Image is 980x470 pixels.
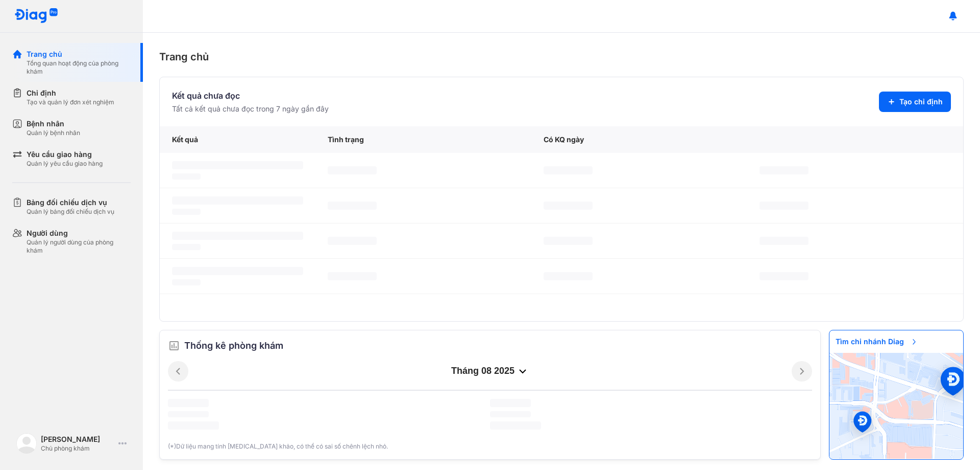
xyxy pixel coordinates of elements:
[27,98,114,106] div: Tạo và quản lý đơn xét nghiệm
[27,149,103,160] div: Yêu cầu giao hàng
[27,88,114,98] div: Chỉ định
[159,49,964,64] div: Trang chủ
[759,237,808,245] span: ‌
[168,399,209,407] span: ‌
[829,330,924,353] span: Tìm chi nhánh Diag
[490,421,541,430] span: ‌
[172,196,303,205] span: ‌
[315,126,531,153] div: Tình trạng
[328,166,377,174] span: ‌
[544,202,593,210] span: ‌
[41,444,114,453] div: Chủ phòng khám
[14,8,58,24] img: logo
[27,119,80,129] div: Bệnh nhân
[27,197,114,208] div: Bảng đối chiếu dịch vụ
[759,272,808,280] span: ‌
[184,339,283,353] span: Thống kê phòng khám
[899,97,943,107] span: Tạo chỉ định
[27,228,131,238] div: Người dùng
[27,238,131,255] div: Quản lý người dùng của phòng khám
[531,126,747,153] div: Có KQ ngày
[172,89,329,102] div: Kết quả chưa đọc
[172,244,201,250] span: ‌
[168,421,219,430] span: ‌
[544,237,593,245] span: ‌
[27,49,131,59] div: Trang chủ
[172,232,303,240] span: ‌
[168,411,209,417] span: ‌
[172,161,303,169] span: ‌
[41,434,114,444] div: [PERSON_NAME]
[544,272,593,280] span: ‌
[879,92,951,112] button: Tạo chỉ định
[160,126,315,153] div: Kết quả
[490,411,531,417] span: ‌
[172,173,201,180] span: ‌
[168,442,812,451] div: (*)Dữ liệu mang tính [MEDICAL_DATA] khảo, có thể có sai số chênh lệch nhỏ.
[172,209,201,215] span: ‌
[328,237,377,245] span: ‌
[27,129,80,137] div: Quản lý bệnh nhân
[759,202,808,210] span: ‌
[168,340,180,352] img: order.5a6da16c.svg
[759,166,808,174] span: ‌
[27,208,114,216] div: Quản lý bảng đối chiếu dịch vụ
[16,433,37,454] img: logo
[172,279,201,285] span: ‌
[328,202,377,210] span: ‌
[172,267,303,275] span: ‌
[27,59,131,76] div: Tổng quan hoạt động của phòng khám
[188,365,792,377] div: tháng 08 2025
[172,104,329,114] div: Tất cả kết quả chưa đọc trong 7 ngày gần đây
[328,272,377,280] span: ‌
[490,399,531,407] span: ‌
[544,166,593,174] span: ‌
[27,160,103,168] div: Quản lý yêu cầu giao hàng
